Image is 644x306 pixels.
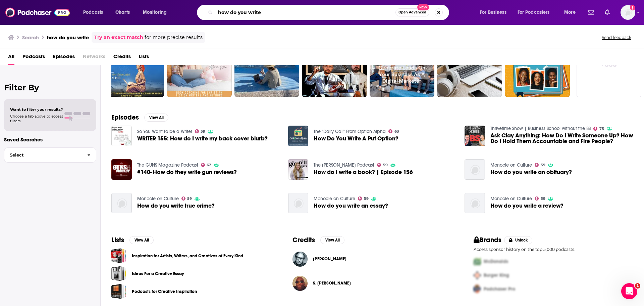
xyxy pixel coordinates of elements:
a: How do I write a book? | Episode 156 [314,169,413,175]
a: EpisodesView All [111,113,168,122]
button: open menu [559,7,584,18]
span: For Podcasters [518,8,550,17]
a: #140- How do they write gun reviews? [137,169,237,175]
button: View All [144,114,168,122]
span: How do you write an essay? [314,203,388,209]
img: How Do You Write A Put Option? [288,126,309,146]
a: The "Daily Call" From Option Alpha [314,129,386,134]
a: Show notifications dropdown [602,7,612,18]
a: 62 [201,163,211,167]
button: open menu [78,7,112,18]
img: How do you write true crime? [111,193,132,213]
span: 59 [187,197,192,200]
a: 59 [358,196,369,201]
a: Credits [113,51,131,65]
button: Select [4,147,96,163]
a: How do you write an essay? [288,193,309,213]
button: Open AdvancedNew [395,8,429,16]
img: WRITER 155: How do I write my back cover blurb? [111,126,132,146]
span: Podcasts [83,8,103,17]
img: How do you write a review? [465,193,485,213]
a: William Mazza [313,256,346,262]
a: Charts [111,7,134,18]
span: [PERSON_NAME] [313,256,346,262]
a: Monocle on Culture [490,196,532,202]
h2: Credits [292,236,315,244]
h3: Search [22,34,39,41]
span: 62 [207,164,211,167]
img: #140- How do they write gun reviews? [111,159,132,180]
h2: Brands [474,236,501,244]
a: Episodes [53,51,75,65]
a: 75 [593,127,604,131]
a: Try an exact match [94,34,143,41]
button: Send feedback [600,35,633,40]
button: William MazzaWilliam Mazza [292,248,452,270]
span: 59 [201,130,205,133]
a: The GUNS Magazine Podcast [137,162,198,168]
button: open menu [138,7,175,18]
img: User Profile [621,5,635,20]
span: S. [PERSON_NAME] [313,280,351,286]
a: How do you write an obituary? [465,159,485,180]
span: for more precise results [145,34,203,41]
span: 1 [635,283,640,289]
a: Monocle on Culture [314,196,355,202]
span: Want to filter your results? [10,107,63,112]
a: All [8,51,14,65]
span: Logged in as gabrielle.gantz [621,5,635,20]
span: How do you write an obituary? [490,169,572,175]
a: So You Want to be a Writer [137,129,192,134]
a: How do you write true crime? [137,203,215,209]
span: Podcasts for Creative Inspiration [111,284,126,299]
p: Access sponsor history on the top 5,000 podcasts. [474,247,633,252]
a: Ideas For a Creative Essay [132,270,184,277]
img: S. Anthony Thomas [292,276,308,291]
span: Networks [83,51,105,65]
a: The Jess Connolly Podcast [314,162,374,168]
a: Podcasts for Creative Inspiration [132,288,197,295]
a: How Do You Write A Put Option? [314,136,398,141]
span: Choose a tab above to access filters. [10,114,63,123]
a: Thrivetime Show | Business School without the BS [490,126,591,131]
a: WRITER 155: How do I write my back cover blurb? [137,136,268,141]
iframe: Intercom live chat [621,283,637,299]
p: Saved Searches [4,136,96,143]
a: 59 [377,163,388,167]
img: Second Pro Logo [471,268,484,282]
a: Ask Clay Anything: How Do I Write Someone Up? How Do I Hold Them Accountable and Fire People? [490,133,633,144]
span: Charts [115,8,130,17]
span: For Business [480,8,506,17]
a: 63 [388,129,399,133]
div: Search podcasts, credits, & more... [203,5,455,20]
a: Monocle on Culture [490,162,532,168]
span: Monitoring [143,8,167,17]
h2: Episodes [111,113,139,122]
a: Inspiration for Artists, Writers, and Creatives of Every Kind [132,252,243,260]
a: Inspiration for Artists, Writers, and Creatives of Every Kind [111,248,126,263]
span: New [417,4,429,10]
img: William Mazza [292,252,308,267]
span: 59 [364,197,369,200]
a: Podcasts [22,51,45,65]
button: open menu [513,7,559,18]
a: Lists [139,51,149,65]
span: More [564,8,576,17]
a: Show notifications dropdown [585,7,597,18]
button: Unlock [504,236,533,244]
a: CreditsView All [292,236,344,244]
button: View All [129,236,154,244]
img: Ask Clay Anything: How Do I Write Someone Up? How Do I Hold Them Accountable and Fire People? [465,126,485,146]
